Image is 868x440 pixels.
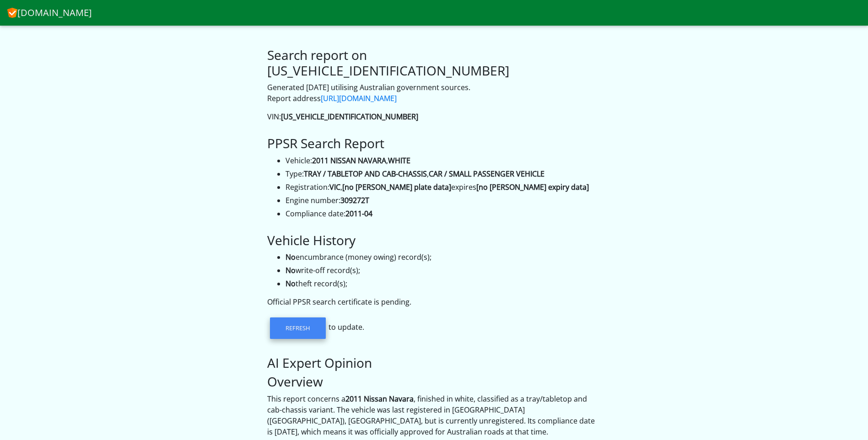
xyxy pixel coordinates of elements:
li: Registration: , expires [286,182,601,193]
strong: CAR / SMALL PASSENGER VEHICLE [429,169,545,179]
li: Vehicle: , [286,155,601,166]
strong: 2011 NISSAN NAVARA [312,156,386,166]
strong: No [286,265,296,275]
strong: [no [PERSON_NAME] expiry data] [476,182,589,192]
p: VIN: [267,111,601,122]
strong: 309272T [340,195,369,205]
strong: No [286,252,296,262]
strong: 2011 Nissan Navara [345,394,414,404]
li: write-off record(s); [286,265,601,276]
img: CheckVIN.com.au logo [7,6,17,18]
h3: Search report on [US_VEHICLE_IDENTIFICATION_NUMBER] [267,48,601,78]
strong: [US_VEHICLE_IDENTIFICATION_NUMBER] [281,112,418,122]
a: [URL][DOMAIN_NAME] [321,93,397,103]
strong: VIC [329,182,340,192]
strong: TRAY / TABLETOP AND CAB-CHASSIS [304,169,427,179]
p: Official PPSR search certificate is pending. [267,296,601,307]
strong: [no [PERSON_NAME] plate data] [342,182,451,192]
h3: AI Expert Opinion [267,355,601,371]
a: [DOMAIN_NAME] [7,4,92,22]
li: theft record(s); [286,278,601,289]
h3: Overview [267,374,601,390]
li: encumbrance (money owing) record(s); [286,252,601,263]
h3: Vehicle History [267,233,601,248]
h3: PPSR Search Report [267,136,601,151]
p: This report concerns a , finished in white, classified as a tray/tabletop and cab-chassis variant... [267,393,601,437]
strong: 2011-04 [345,209,372,219]
strong: WHITE [388,156,410,166]
a: Refresh [270,317,326,338]
li: Compliance date: [286,208,601,219]
p: Generated [DATE] utilising Australian government sources. Report address [267,82,601,104]
p: to update. [267,315,601,341]
li: Engine number: [286,195,601,206]
li: Type: , [286,168,601,179]
strong: No [286,279,296,289]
